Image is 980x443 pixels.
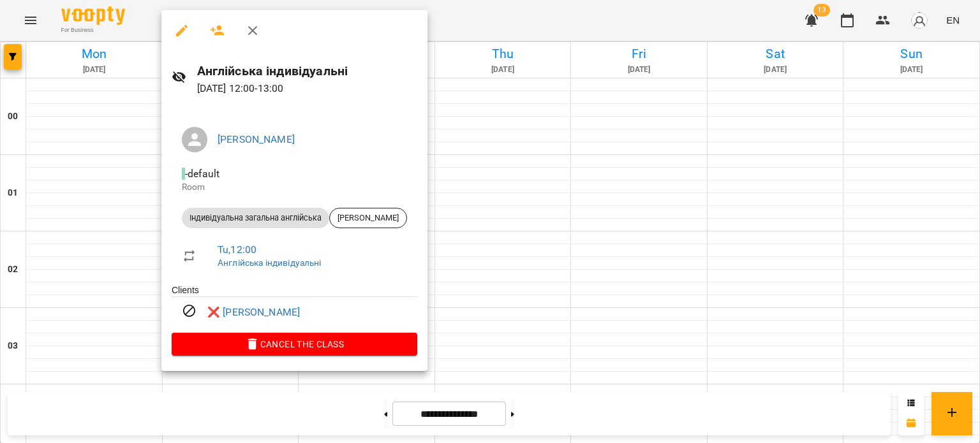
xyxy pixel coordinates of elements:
[182,181,407,194] p: Room
[197,61,417,81] h6: Англійська індивідуальні
[182,212,329,224] span: Індивідуальна загальна англійська
[182,303,197,319] svg: Visit canceled
[207,305,300,320] a: ❌ [PERSON_NAME]
[330,212,406,224] span: [PERSON_NAME]
[182,168,222,180] span: - default
[172,284,417,333] ul: Clients
[218,133,295,145] a: [PERSON_NAME]
[197,81,417,96] p: [DATE] 12:00 - 13:00
[218,243,256,256] a: Tu , 12:00
[182,337,407,352] span: Cancel the class
[329,208,407,228] div: [PERSON_NAME]
[218,258,322,268] a: Англійська індивідуальні
[172,333,417,356] button: Cancel the class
